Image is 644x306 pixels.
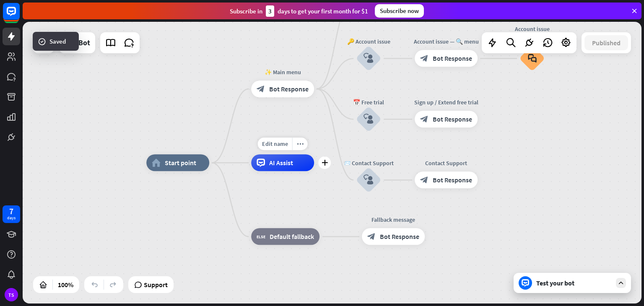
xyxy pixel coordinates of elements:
[343,37,394,46] div: 🔑 Account issue
[433,176,472,184] span: Bot Response
[230,5,368,17] div: Subscribe in days to get your first month for $1
[165,158,196,167] span: Start point
[49,37,66,46] span: Saved
[245,68,320,76] div: ✨ Main menu
[297,141,304,147] i: more_horiz
[257,85,265,93] i: block_bot_response
[528,54,537,63] i: block_faq
[420,176,428,184] i: block_bot_response
[7,3,32,29] button: Open LiveChat chat widget
[152,158,161,167] i: home_2
[513,25,551,41] div: Account issue FAQ
[364,53,374,63] i: block_user_input
[343,159,394,167] div: 📨 Contact Support
[433,115,472,123] span: Bot Response
[3,205,20,223] a: 7 days
[270,232,314,241] span: Default fallback
[408,98,484,106] div: Sign up / Extend free trial
[408,159,484,167] div: Contact Support
[9,207,13,215] div: 7
[375,4,424,18] div: Subscribe now
[269,158,293,167] span: AI Assist
[262,140,288,148] span: Edit name
[266,5,274,17] div: 3
[144,278,168,291] span: Support
[584,35,628,50] button: Published
[364,114,374,124] i: block_user_input
[420,54,428,62] i: block_bot_response
[5,288,18,301] div: TS
[408,37,484,46] div: Account issue — 🔍 menu
[55,278,76,291] div: 100%
[7,215,16,221] div: days
[420,115,428,123] i: block_bot_response
[322,160,328,166] i: plus
[536,279,612,287] div: Test your bot
[356,215,431,224] div: Fallback message
[367,232,376,241] i: block_bot_response
[269,85,309,93] span: Bot Response
[433,54,472,62] span: Bot Response
[380,232,419,241] span: Bot Response
[343,98,394,106] div: 📅 Free trial
[257,232,265,241] i: block_fallback
[364,175,374,185] i: block_user_input
[38,37,46,46] i: success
